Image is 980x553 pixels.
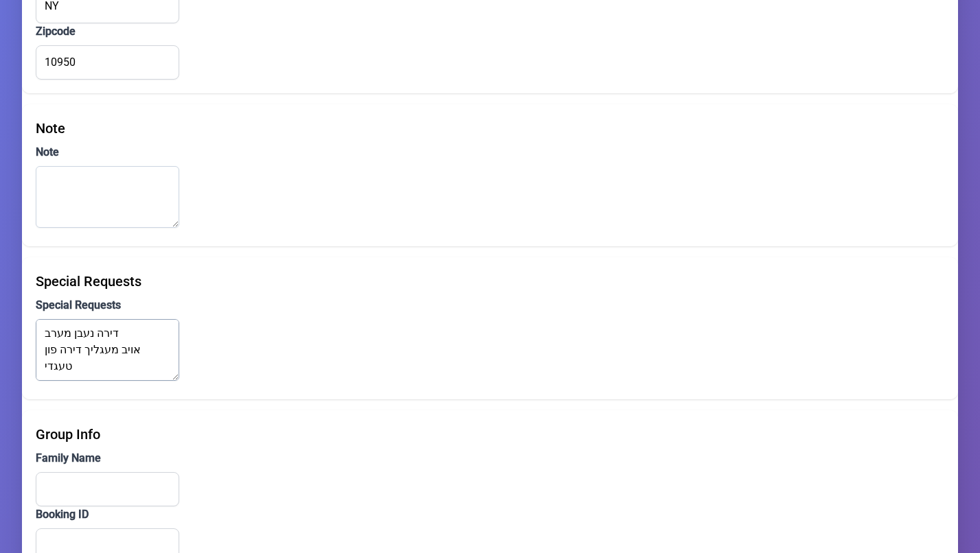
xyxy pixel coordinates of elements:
div: Note [36,118,944,139]
label: Special Requests [36,297,944,314]
label: Family Name [36,450,944,467]
label: Booking ID [36,506,944,523]
label: Zipcode [36,23,944,40]
label: Note [36,144,944,161]
div: Special Requests [36,271,944,292]
div: Group Info [36,424,944,445]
